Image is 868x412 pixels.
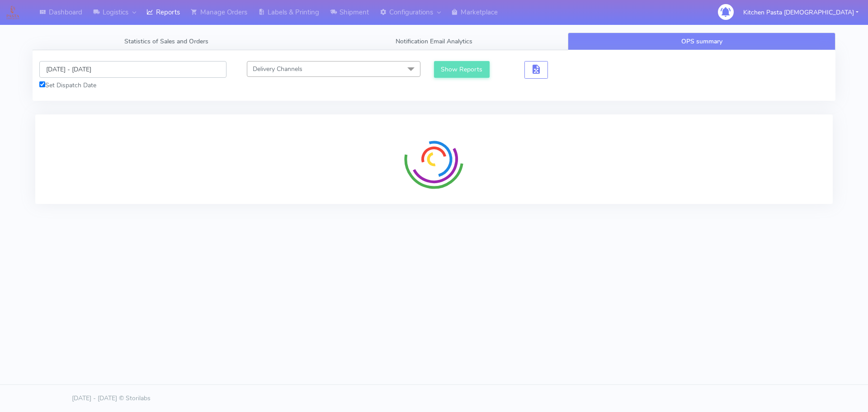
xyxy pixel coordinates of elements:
[400,125,468,193] img: spinner-radial.svg
[39,61,226,78] input: Pick the Daterange
[396,37,472,46] span: Notification Email Analytics
[736,3,865,22] button: Kitchen Pasta [DEMOGRAPHIC_DATA]
[39,81,226,90] div: Set Dispatch Date
[33,33,835,50] ul: Tabs
[681,37,722,46] span: OPS summary
[124,37,208,46] span: Statistics of Sales and Orders
[253,65,302,73] span: Delivery Channels
[434,61,490,78] button: Show Reports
